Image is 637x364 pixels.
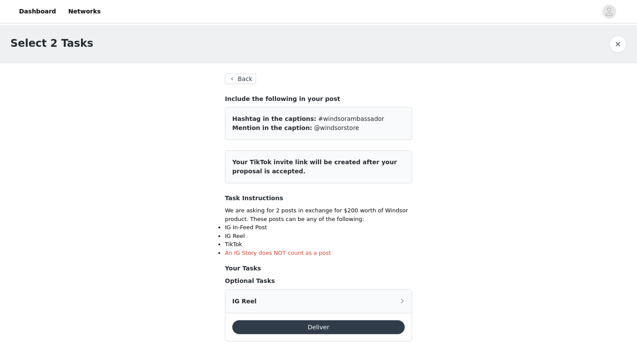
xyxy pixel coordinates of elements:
h4: Your Tasks [225,264,412,273]
li: IG In-Feed Post [225,223,412,232]
h4: Optional Tasks [225,276,412,286]
li: TikTok [225,240,412,249]
span: Your TikTok invite link will be created after your proposal is accepted. [232,159,397,175]
span: #windsorambassador [318,115,384,122]
h4: Task Instructions [225,194,412,203]
div: avatar [605,5,613,19]
span: Hashtag in the captions: [232,115,316,122]
p: We are asking for 2 posts in exchange for $200 worth of Windsor product. These posts can be any o... [225,206,412,223]
button: Deliver [232,320,405,334]
h4: Include the following in your post [225,94,412,104]
button: Back [225,74,256,84]
span: An IG Story does NOT count as a post [225,250,331,256]
span: @windsorstore [314,124,359,131]
span: Mention in the caption: [232,124,312,131]
i: icon: right [400,299,405,304]
h1: Select 2 Tasks [10,36,93,51]
a: Dashboard [14,2,61,21]
div: icon: rightIG Reel [225,289,412,313]
li: IG Reel [225,232,412,240]
a: Networks [63,2,106,21]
